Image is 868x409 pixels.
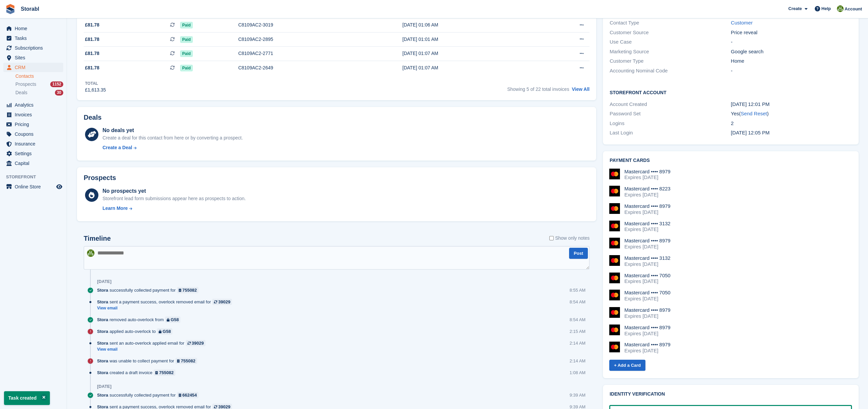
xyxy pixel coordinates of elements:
a: menu [3,149,63,158]
div: [DATE] 12:01 PM [731,101,852,108]
div: 2:14 AM [569,358,585,364]
a: Learn More [102,205,246,212]
a: View email [97,305,235,311]
a: 755082 [175,358,197,364]
img: Mastercard Logo [609,325,620,335]
div: Yes [731,110,852,118]
div: [DATE] [97,279,111,284]
img: Mastercard Logo [609,290,620,300]
a: menu [3,139,63,149]
div: Logins [610,120,731,127]
a: Preview store [55,183,63,191]
div: Expires [DATE] [624,261,670,267]
div: Mastercard •••• 8979 [624,169,670,175]
div: [DATE] 01:01 AM [402,36,537,43]
time: 2023-11-16 12:05:35 UTC [731,130,770,135]
span: Analytics [15,100,55,110]
button: Post [569,248,588,259]
div: Mastercard •••• 3132 [624,221,670,227]
img: Mastercard Logo [609,186,620,196]
span: Stora [97,358,108,364]
div: Create a Deal [102,144,132,151]
div: Mastercard •••• 8979 [624,325,670,331]
input: Show only notes [549,235,554,242]
div: £1,613.35 [85,86,106,94]
div: Mastercard •••• 7050 [624,273,670,279]
a: menu [3,129,63,139]
img: Shurrelle Harrington [87,249,94,257]
img: Mastercard Logo [609,307,620,318]
span: Paid [180,50,192,57]
span: Deals [15,90,27,96]
div: [DATE] 01:06 AM [402,21,537,28]
span: Create [788,5,802,12]
div: 1152 [50,81,63,87]
div: removed auto-overlock from [97,316,184,323]
div: Mastercard •••• 3132 [624,255,670,261]
div: 755082 [181,358,195,364]
span: Stora [97,340,108,346]
div: Password Set [610,110,731,118]
span: Stora [97,287,108,293]
div: Mastercard •••• 8223 [624,186,670,192]
div: G58 [163,328,171,335]
div: Mastercard •••• 8979 [624,307,670,313]
div: Learn More [102,205,128,212]
div: C8109AC2-3019 [238,21,371,28]
div: Account Created [610,101,731,108]
div: Expires [DATE] [624,192,670,198]
img: Mastercard Logo [609,203,620,214]
a: Send Reset [741,111,767,116]
div: Expires [DATE] [624,209,670,215]
a: 755082 [177,287,199,293]
h2: Payment cards [610,158,852,163]
a: G58 [165,316,180,323]
div: Use Case [610,38,731,46]
div: 8:54 AM [569,316,585,323]
a: Storabl [18,3,42,14]
div: 39029 [218,299,230,305]
div: Contact Type [610,19,731,27]
div: Accounting Nominal Code [610,67,731,75]
div: Mastercard •••• 7050 [624,290,670,296]
span: £81.78 [85,36,99,43]
a: Deals 30 [15,89,63,96]
span: Coupons [15,129,55,139]
div: 755082 [159,369,173,376]
a: View All [572,86,589,92]
img: Mastercard Logo [609,221,620,231]
a: Customer [731,20,753,25]
img: Shurrelle Harrington [837,5,844,12]
span: Prospects [15,81,36,87]
span: CRM [15,63,55,72]
a: menu [3,110,63,119]
a: Prospects 1152 [15,81,63,88]
div: successfully collected payment for [97,287,202,293]
span: Showing 5 of 22 total invoices [507,86,569,92]
span: Stora [97,316,108,323]
span: Stora [97,299,108,305]
span: Settings [15,149,55,158]
a: G58 [157,328,172,335]
span: Sites [15,53,55,62]
span: Help [821,5,831,12]
div: Mastercard •••• 8979 [624,342,670,348]
span: Capital [15,159,55,168]
div: successfully collected payment for [97,392,202,398]
div: No prospects yet [102,187,246,195]
div: No deals yet [102,126,243,134]
div: 9:39 AM [569,392,585,398]
h2: Prospects [84,174,116,182]
div: 8:54 AM [569,299,585,305]
div: 2:14 AM [569,340,585,346]
div: Mastercard •••• 8979 [624,203,670,209]
div: [DATE] 01:07 AM [402,64,537,71]
a: Contacts [15,73,63,79]
span: Paid [180,65,192,71]
div: - [731,38,852,46]
div: Create a deal for this contact from here or by converting a prospect. [102,134,243,141]
a: menu [3,120,63,129]
span: Paid [180,22,192,28]
div: Marketing Source [610,48,731,56]
span: Stora [97,369,108,376]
